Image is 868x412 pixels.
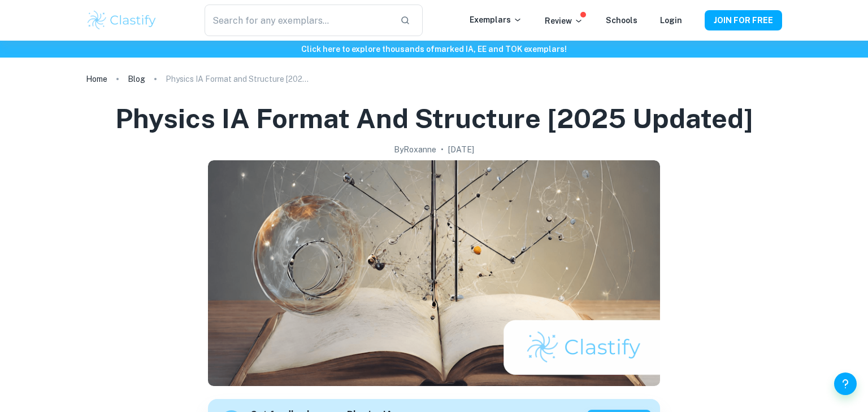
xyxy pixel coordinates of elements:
[606,16,637,25] a: Schools
[115,100,753,137] h1: Physics IA Format and Structure [2025 updated]
[834,372,857,395] button: Help and Feedback
[86,9,158,32] img: Clastify logo
[208,160,660,386] img: Physics IA Format and Structure [2025 updated] cover image
[394,143,436,156] h2: By Roxanne
[448,143,474,156] h2: [DATE]
[705,10,782,30] button: JOIN FOR FREE
[660,16,682,25] a: Login
[128,71,145,87] a: Blog
[545,15,583,27] p: Review
[2,43,866,55] h6: Click here to explore thousands of marked IA, EE and TOK exemplars !
[166,73,313,85] p: Physics IA Format and Structure [2025 updated]
[470,14,522,26] p: Exemplars
[205,5,391,36] input: Search for any exemplars...
[441,143,444,156] p: •
[86,71,107,87] a: Home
